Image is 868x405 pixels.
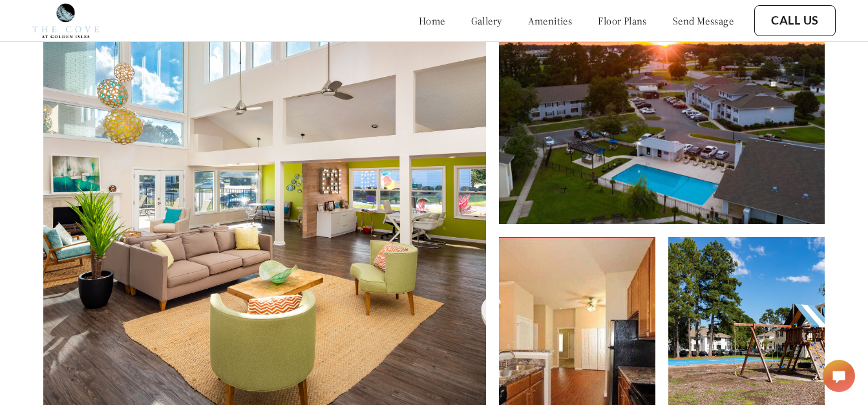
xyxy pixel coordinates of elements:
a: send message [673,14,734,27]
button: Call Us [754,5,836,36]
a: gallery [471,14,502,27]
a: amenities [528,14,573,27]
a: Call Us [771,14,819,28]
img: cove_at_golden_isles_logo.png [32,3,99,38]
a: home [419,14,445,27]
a: floor plans [598,14,647,27]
